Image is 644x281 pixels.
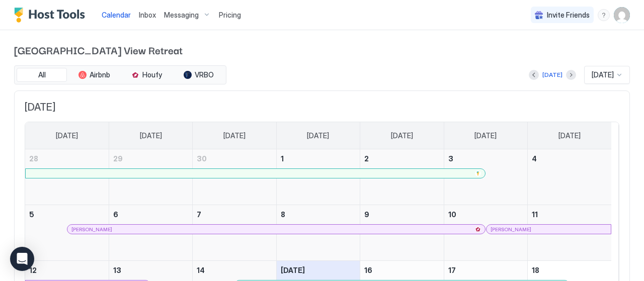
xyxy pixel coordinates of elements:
[109,149,192,168] a: September 29, 2025
[360,261,443,279] a: October 16, 2025
[113,266,121,274] span: 13
[528,205,611,261] td: October 11, 2025
[528,149,611,168] a: October 4, 2025
[193,149,276,168] a: September 30, 2025
[71,226,112,233] span: [PERSON_NAME]
[71,226,481,233] div: [PERSON_NAME]
[90,70,110,79] span: Airbnb
[448,154,453,163] span: 3
[109,205,192,224] a: October 6, 2025
[113,154,123,163] span: 29
[444,261,527,279] a: October 17, 2025
[464,122,507,149] a: Friday
[139,10,156,20] a: Inbox
[219,11,241,20] span: Pricing
[381,122,423,149] a: Thursday
[193,149,276,205] td: September 30, 2025
[391,131,413,140] span: [DATE]
[193,205,276,224] a: October 7, 2025
[25,149,109,205] td: September 28, 2025
[113,210,118,219] span: 6
[360,205,444,261] td: October 9, 2025
[109,261,192,279] a: October 13, 2025
[213,122,256,149] a: Tuesday
[281,266,305,274] span: [DATE]
[130,122,172,149] a: Monday
[25,101,619,114] span: [DATE]
[444,205,527,224] a: October 10, 2025
[277,205,360,224] a: October 8, 2025
[364,266,372,274] span: 16
[444,149,527,205] td: October 3, 2025
[25,149,109,168] a: September 28, 2025
[164,11,199,20] span: Messaging
[541,69,564,81] button: [DATE]
[197,154,207,163] span: 30
[25,205,109,224] a: October 5, 2025
[46,122,88,149] a: Sunday
[360,149,443,168] a: October 2, 2025
[14,65,226,84] div: tab-group
[17,68,67,82] button: All
[548,122,591,149] a: Saturday
[528,149,611,205] td: October 4, 2025
[448,210,456,219] span: 10
[29,154,38,163] span: 28
[360,205,443,224] a: October 9, 2025
[197,266,205,274] span: 14
[558,131,581,140] span: [DATE]
[542,70,562,79] div: [DATE]
[276,205,360,261] td: October 8, 2025
[277,149,360,168] a: October 1, 2025
[193,261,276,279] a: October 14, 2025
[532,154,537,163] span: 4
[38,70,46,79] span: All
[474,131,497,140] span: [DATE]
[56,131,78,140] span: [DATE]
[491,226,531,233] span: [PERSON_NAME]
[528,261,611,279] a: October 18, 2025
[307,131,329,140] span: [DATE]
[528,205,611,224] a: October 11, 2025
[281,154,284,163] span: 1
[276,149,360,205] td: October 1, 2025
[529,70,539,80] button: Previous month
[197,210,201,219] span: 7
[360,149,444,205] td: October 2, 2025
[364,210,369,219] span: 9
[139,11,156,19] span: Inbox
[14,42,630,57] span: [GEOGRAPHIC_DATA] View Retreat
[25,205,109,261] td: October 5, 2025
[277,261,360,279] a: October 15, 2025
[142,70,162,79] span: Houfy
[140,131,162,140] span: [DATE]
[109,149,192,205] td: September 29, 2025
[547,11,590,20] span: Invite Friends
[614,7,630,23] div: User profile
[532,266,539,274] span: 18
[14,8,90,23] a: Host Tools Logo
[491,226,607,233] div: [PERSON_NAME]
[69,68,119,82] button: Airbnb
[29,210,34,219] span: 5
[223,131,246,140] span: [DATE]
[193,205,276,261] td: October 7, 2025
[281,210,285,219] span: 8
[598,9,610,21] div: menu
[592,70,614,79] span: [DATE]
[195,70,214,79] span: VRBO
[444,205,527,261] td: October 10, 2025
[121,68,172,82] button: Houfy
[297,122,339,149] a: Wednesday
[10,247,34,271] div: Open Intercom Messenger
[174,68,224,82] button: VRBO
[109,205,192,261] td: October 6, 2025
[444,149,527,168] a: October 3, 2025
[102,10,131,20] a: Calendar
[364,154,369,163] span: 2
[532,210,538,219] span: 11
[448,266,456,274] span: 17
[25,261,109,279] a: October 12, 2025
[102,11,131,19] span: Calendar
